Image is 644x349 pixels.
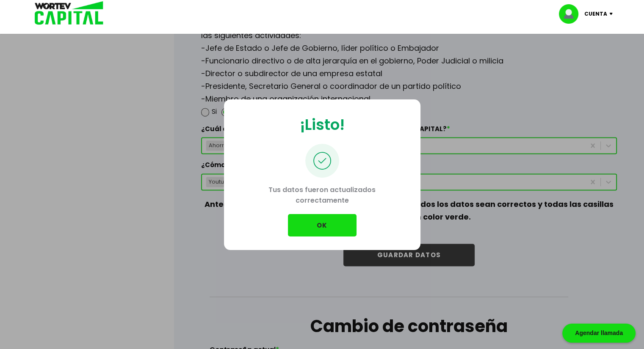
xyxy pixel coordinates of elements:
p: Tus datos fueron actualizados correctamente [238,178,407,214]
img: profile-image [559,4,584,24]
button: OK [288,214,357,236]
img: icon-down [607,13,619,15]
div: Agendar llamada [562,324,636,343]
p: ¡Listo! [300,113,345,136]
img: palomita [305,144,339,178]
p: Cuenta [584,8,607,20]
